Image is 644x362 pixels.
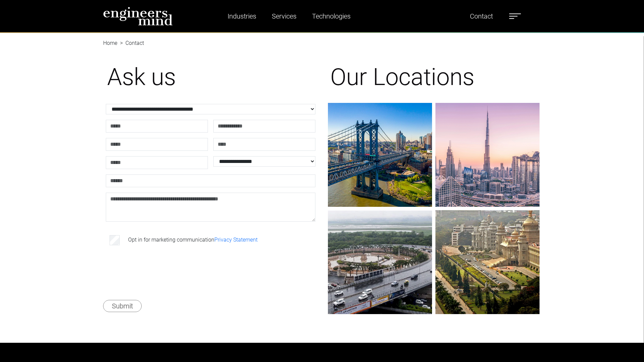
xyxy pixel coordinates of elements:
[435,210,540,314] img: gif
[328,210,432,314] img: gif
[435,103,540,207] img: gif
[103,40,117,46] a: Home
[103,7,173,26] img: logo
[309,8,353,24] a: Technologies
[107,257,210,284] iframe: reCAPTCHA
[328,103,432,207] img: gif
[467,8,496,24] a: Contact
[107,63,314,91] h1: Ask us
[330,63,537,91] h1: Our Locations
[117,39,144,47] li: Contact
[103,32,541,40] nav: breadcrumb
[128,236,258,244] label: Opt in for marketing communication
[214,236,258,243] a: Privacy Statement
[225,8,259,24] a: Industries
[103,300,142,312] button: Submit
[269,8,299,24] a: Services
